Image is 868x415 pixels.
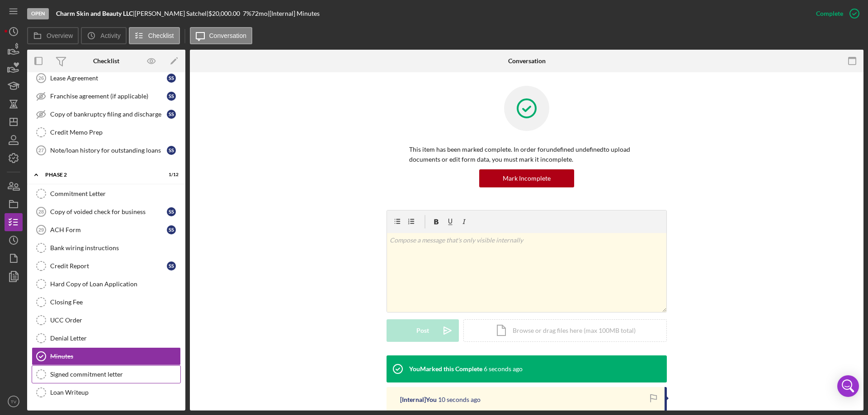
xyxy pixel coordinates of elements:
div: Bank wiring instructions [50,244,180,252]
div: [PERSON_NAME] Satchel | [135,10,208,17]
div: | [Internal] Minutes [268,10,320,17]
a: 28Copy of voided check for businessSS [32,203,181,221]
div: Note/loan history for outstanding loans [50,147,167,154]
button: Mark Incomplete [479,169,574,187]
a: Closing Fee [32,293,181,311]
div: Credit Report [50,262,167,270]
div: Commitment Letter [50,190,180,197]
div: Open Intercom Messenger [837,375,859,397]
label: Activity [100,32,120,39]
div: 7 % [243,10,251,17]
div: Conversation [508,57,546,65]
a: 26Lease AgreementSS [32,69,181,87]
div: 72 mo [251,10,268,17]
div: 1 / 12 [162,172,179,177]
button: Complete [807,5,863,23]
button: Checklist [129,27,180,44]
div: Post [416,319,429,342]
p: This item has been marked complete. In order for undefined undefined to upload documents or edit ... [409,145,644,165]
div: Lease Agreement [50,75,167,82]
a: Franchise agreement (if applicable)SS [32,87,181,105]
button: Overview [27,27,79,44]
div: Checklist [93,57,119,65]
tspan: 28 [38,209,44,214]
div: Denial Letter [50,335,180,342]
div: Minutes [50,353,180,360]
button: TV [5,392,23,410]
div: S S [167,110,176,119]
div: Credit Memo Prep [50,129,180,136]
div: Copy of bankruptcy filing and discharge [50,111,167,118]
div: Copy of voided check for business [50,208,167,215]
div: Mark Incomplete [503,169,551,187]
div: You Marked this Complete [409,365,482,373]
div: S S [167,74,176,83]
a: Signed commitment letter [32,365,181,383]
a: Commitment Letter [32,185,181,203]
div: [Internal] You [400,396,437,403]
label: Checklist [148,32,174,39]
div: Phase 2 [45,172,156,177]
a: 27Note/loan history for outstanding loansSS [32,141,181,159]
div: Signed commitment letter [50,371,180,378]
a: Credit ReportSS [32,257,181,275]
a: Denial Letter [32,329,181,347]
div: Closing Fee [50,298,180,306]
a: 29ACH FormSS [32,221,181,239]
time: 2025-08-15 13:23 [438,396,481,403]
div: S S [167,261,176,270]
div: UCC Order [50,317,180,324]
div: Loan Writeup [50,389,180,396]
label: Conversation [209,32,247,39]
div: Hard Copy of Loan Application [50,280,180,288]
div: S S [167,225,176,234]
a: Copy of bankruptcy filing and dischargeSS [32,105,181,123]
b: Charm Skin and Beauty LLC [56,9,133,17]
a: Credit Memo Prep [32,123,181,141]
button: Conversation [190,27,253,44]
div: Complete [816,5,843,23]
button: Activity [81,27,126,44]
div: | [56,10,135,17]
a: Minutes [32,347,181,365]
div: S S [167,146,176,155]
tspan: 29 [38,227,44,233]
a: Hard Copy of Loan Application [32,275,181,293]
label: Overview [47,32,73,39]
tspan: 27 [38,148,44,153]
a: Loan Writeup [32,383,181,401]
button: Post [387,319,459,342]
a: UCC Order [32,311,181,329]
div: Franchise agreement (if applicable) [50,93,167,100]
tspan: 26 [38,75,44,81]
div: S S [167,207,176,216]
div: S S [167,92,176,101]
a: Bank wiring instructions [32,239,181,257]
div: $20,000.00 [208,10,243,17]
time: 2025-08-15 13:23 [484,365,523,373]
text: TV [11,399,17,404]
div: Open [27,8,49,19]
div: ACH Form [50,226,167,233]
